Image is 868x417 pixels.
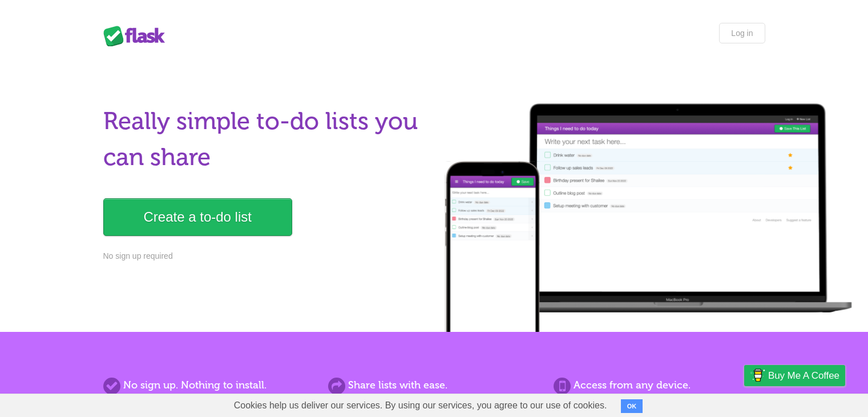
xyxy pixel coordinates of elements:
a: Log in [719,23,765,43]
a: Buy me a coffee [744,365,845,386]
h2: No sign up. Nothing to install. [103,378,314,393]
a: Create a to-do list [103,198,292,236]
button: OK [621,399,643,413]
img: Buy me a coffee [750,366,765,385]
span: Cookies help us deliver our services. By using our services, you agree to our use of cookies. [223,394,619,417]
h2: Access from any device. [554,378,765,393]
h2: Share lists with ease. [328,378,539,393]
div: Flask Lists [103,26,172,46]
h1: Really simple to-do lists you can share [103,103,427,175]
span: Buy me a coffee [768,366,839,386]
p: No sign up required [103,250,427,262]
